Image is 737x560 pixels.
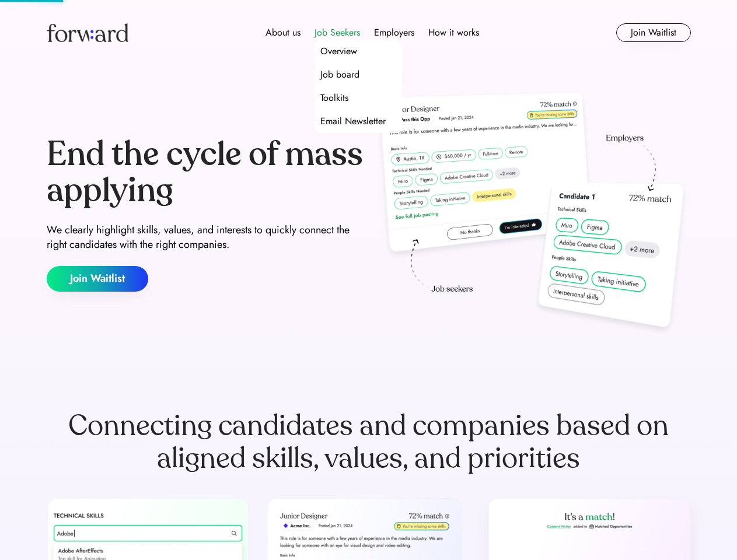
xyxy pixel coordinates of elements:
[428,26,479,40] div: How it works
[320,68,359,82] div: Job board
[47,223,364,252] div: We clearly highlight skills, values, and interests to quickly connect the right candidates with t...
[320,91,348,105] div: Toolkits
[320,114,386,128] div: Email Newsletter
[47,136,364,208] div: End the cycle of mass applying
[47,409,691,475] div: Connecting candidates and companies based on aligned skills, values, and priorities
[266,26,301,40] div: About us
[320,44,357,58] div: Overview
[373,89,691,339] img: hero-image.png
[47,23,128,42] img: Forward logo
[47,266,148,292] button: Join Waitlist
[315,26,360,40] div: Job Seekers
[374,26,414,40] div: Employers
[616,23,691,42] button: Join Waitlist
